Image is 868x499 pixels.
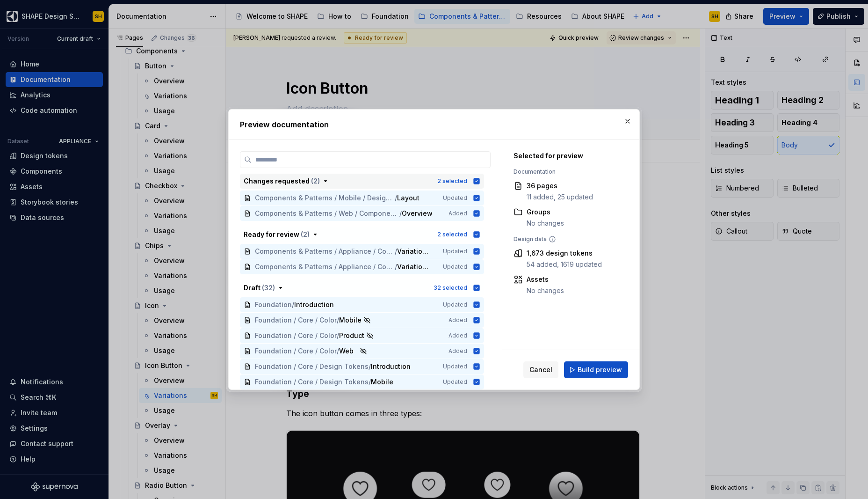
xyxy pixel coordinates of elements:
[395,262,397,272] span: /
[523,361,558,378] button: Cancel
[527,249,602,258] div: 1,673 design tokens
[369,377,371,387] span: /
[337,331,339,340] span: /
[292,300,294,309] span: /
[244,283,275,293] div: Draft
[564,361,628,378] button: Build preview
[399,209,402,218] span: /
[448,316,467,324] span: Added
[448,347,467,355] span: Added
[311,177,320,185] span: ( 2 )
[448,332,467,339] span: Added
[397,193,420,203] span: Layout
[443,301,467,308] span: Updated
[255,247,395,256] span: Components & Patterns / Appliance / Components / Button
[255,316,337,325] span: Foundation / Core / Color
[369,362,371,371] span: /
[339,331,364,340] span: Product
[255,331,337,340] span: Foundation / Core / Color
[339,346,358,356] span: Web
[443,363,467,370] span: Updated
[337,316,339,325] span: /
[448,210,467,217] span: Added
[578,365,622,374] span: Build preview
[527,207,564,217] div: Groups
[397,262,430,272] span: Variations
[244,230,310,239] div: Ready for review
[443,263,467,271] span: Updated
[514,235,617,243] div: Design data
[529,365,552,374] span: Cancel
[262,284,275,292] span: ( 32 )
[240,227,484,242] button: Ready for review (2)2 selected
[240,119,628,130] h2: Preview documentation
[339,316,362,325] span: Mobile
[434,284,467,292] div: 32 selected
[240,280,484,295] button: Draft (32)32 selected
[255,209,399,218] span: Components & Patterns / Web / Components / Calendar / CalendarMenu
[255,193,395,203] span: Components & Patterns / Mobile / Design Patterns
[371,362,411,371] span: Introduction
[514,168,617,176] div: Documentation
[240,174,484,189] button: Changes requested (2)2 selected
[514,151,617,161] div: Selected for preview
[527,286,564,295] div: No changes
[443,378,467,386] span: Updated
[255,377,369,387] span: Foundation / Core / Design Tokens
[255,362,369,371] span: Foundation / Core / Design Tokens
[301,230,310,238] span: ( 2 )
[395,193,397,203] span: /
[255,300,292,309] span: Foundation
[527,192,593,202] div: 11 added, 25 updated
[443,194,467,202] span: Updated
[437,231,467,238] div: 2 selected
[255,262,395,272] span: Components & Patterns / Appliance / Components / Icon Button
[527,219,564,228] div: No changes
[294,300,334,309] span: Introduction
[443,248,467,255] span: Updated
[244,176,320,186] div: Changes requested
[437,177,467,185] div: 2 selected
[527,260,602,269] div: 54 added, 1619 updated
[371,377,393,387] span: Mobile
[397,247,430,256] span: Variations
[527,181,593,191] div: 36 pages
[527,275,564,284] div: Assets
[402,209,433,218] span: Overview
[337,346,339,356] span: /
[255,346,337,356] span: Foundation / Core / Color
[395,247,397,256] span: /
